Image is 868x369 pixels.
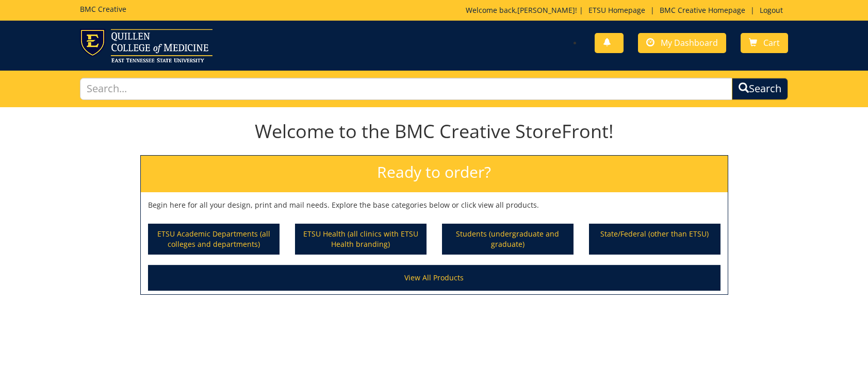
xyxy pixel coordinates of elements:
[141,156,728,192] h2: Ready to order?
[755,5,788,15] a: Logout
[80,29,212,62] img: ETSU logo
[148,265,720,291] a: View All Products
[149,225,279,254] a: ETSU Academic Departments (all colleges and departments)
[654,5,750,15] a: BMC Creative Homepage
[466,5,788,15] p: Welcome back, ! | | |
[661,37,718,48] span: My Dashboard
[590,225,719,254] a: State/Federal (other than ETSU)
[517,5,575,15] a: [PERSON_NAME]
[583,5,650,15] a: ETSU Homepage
[80,78,732,100] input: Search...
[732,78,788,100] button: Search
[763,37,780,48] span: Cart
[638,33,726,53] a: My Dashboard
[148,200,720,210] p: Begin here for all your design, print and mail needs. Explore the base categories below or click ...
[80,5,126,13] h5: BMC Creative
[741,33,788,53] a: Cart
[140,121,728,142] h1: Welcome to the BMC Creative StoreFront!
[296,225,425,254] a: ETSU Health (all clinics with ETSU Health branding)
[443,225,572,254] a: Students (undergraduate and graduate)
